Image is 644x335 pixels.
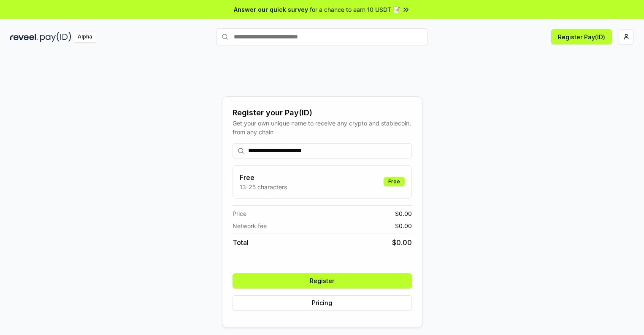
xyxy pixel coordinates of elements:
[233,107,412,119] div: Register your Pay(ID)
[233,221,267,230] span: Network fee
[310,5,400,14] span: for a chance to earn 10 USDT 📝
[395,221,412,230] span: $ 0.00
[392,237,412,248] span: $ 0.00
[551,29,612,44] button: Register Pay(ID)
[73,32,97,42] div: Alpha
[233,273,412,289] button: Register
[384,177,405,186] div: Free
[233,237,249,248] span: Total
[234,5,308,14] span: Answer our quick survey
[233,209,246,218] span: Price
[40,32,71,42] img: pay_id
[395,209,412,218] span: $ 0.00
[233,119,412,136] div: Get your own unique name to receive any crypto and stablecoin, from any chain
[233,295,412,310] button: Pricing
[240,182,287,191] p: 13-25 characters
[240,172,287,182] h3: Free
[10,32,38,42] img: reveel_dark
